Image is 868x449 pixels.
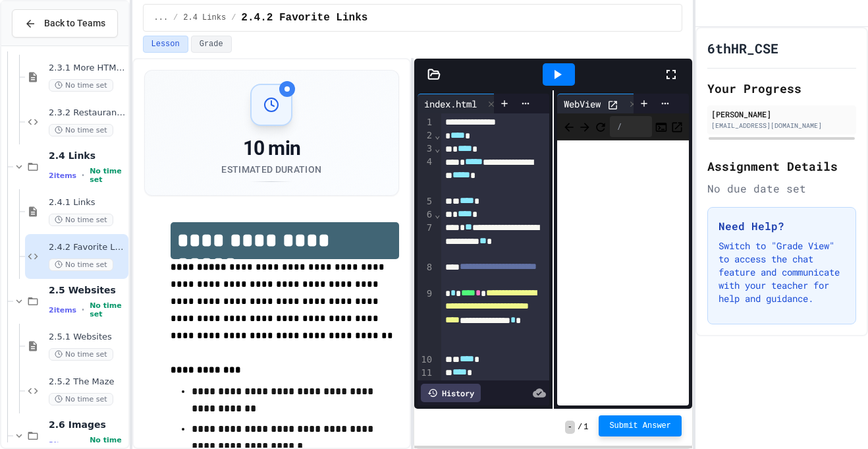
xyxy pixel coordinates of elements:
span: 2.5 Websites [49,284,126,296]
p: Switch to "Grade View" to access the chat feature and communicate with your teacher for help and ... [719,239,845,305]
button: Back to Teams [12,9,118,38]
span: 2 items [49,440,76,449]
div: index.html [418,94,500,113]
div: 2 [418,129,434,142]
span: Fold line [434,209,441,220]
span: ... [154,13,169,23]
span: No time set [49,393,113,405]
div: 5 [418,195,434,208]
span: Fold line [434,143,441,154]
span: Forward [578,118,591,135]
span: • [82,305,84,315]
span: No time set [49,79,113,92]
button: Refresh [594,119,607,135]
span: 2.4 Links [49,150,126,162]
span: 2.4.2 Favorite Links [49,242,126,253]
span: / [173,13,178,23]
span: No time set [90,301,125,318]
div: 6 [418,208,434,222]
div: No due date set [707,181,856,196]
span: 2.4.1 Links [49,197,126,208]
h2: Assignment Details [707,157,856,175]
span: 2.6 Images [49,419,126,431]
button: Lesson [143,36,188,53]
div: 4 [418,156,434,195]
span: 2.5.2 The Maze [49,376,126,388]
button: Open in new tab [670,119,684,135]
div: 7 [418,222,434,261]
span: • [82,170,84,181]
button: Grade [191,36,232,53]
span: No time set [49,348,113,361]
span: No time set [90,167,125,184]
div: index.html [418,97,483,111]
div: WebView [557,94,641,113]
span: 2.3.2 Restaurant Menu [49,107,126,119]
span: 1 [583,422,588,433]
button: Console [655,119,668,135]
span: 2.4.2 Favorite Links [241,10,367,26]
div: WebView [557,97,607,111]
span: 2.4 Links [183,13,226,23]
div: [EMAIL_ADDRESS][DOMAIN_NAME] [711,121,852,131]
div: [PERSON_NAME] [711,108,852,120]
div: Estimated Duration [221,163,321,176]
span: 2 items [49,306,76,314]
div: 1 [418,116,434,129]
span: No time set [49,258,113,271]
div: / [610,116,652,137]
div: 10 min [221,136,321,160]
div: 9 [418,287,434,353]
span: No time set [49,214,113,226]
h3: Need Help? [719,218,845,234]
span: 2 items [49,171,76,180]
span: No time set [49,124,113,136]
span: 2.5.1 Websites [49,332,126,343]
span: Fold line [434,130,441,140]
span: Back [562,118,576,135]
span: Submit Answer [609,421,671,431]
span: Back to Teams [44,16,105,30]
span: - [565,421,575,434]
span: / [578,422,582,433]
div: 11 [418,367,434,380]
div: 8 [418,261,434,287]
h1: 6thHR_CSE [707,39,778,57]
h2: Your Progress [707,79,856,98]
button: Submit Answer [599,415,682,436]
div: 3 [418,142,434,156]
iframe: Web Preview [557,140,689,406]
div: 10 [418,353,434,367]
span: / [231,13,236,23]
div: History [421,384,481,402]
div: 12 [418,380,434,433]
span: 2.3.1 More HTML Tags [49,63,126,74]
